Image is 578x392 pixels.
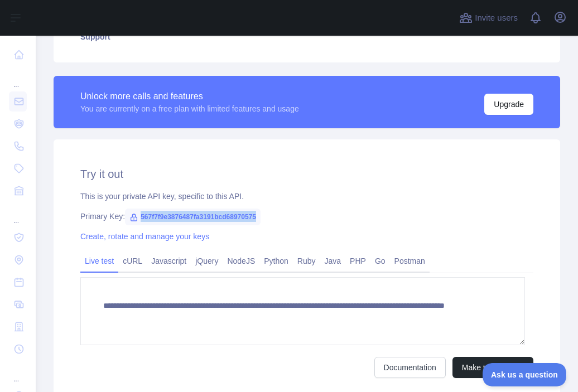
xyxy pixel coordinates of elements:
div: ... [9,203,27,225]
a: Live test [80,252,118,270]
a: Documentation [374,357,446,378]
div: Primary Key: [80,211,533,222]
div: Unlock more calls and features [80,90,299,103]
a: Ruby [293,252,320,270]
a: Support [67,25,547,49]
h2: Try it out [80,166,533,182]
a: jQuery [191,252,223,270]
div: ... [9,67,27,89]
button: Invite users [457,9,520,27]
a: Go [370,252,390,270]
a: Javascript [147,252,191,270]
a: Postman [390,252,430,270]
div: ... [9,361,27,384]
a: Java [320,252,346,270]
div: This is your private API key, specific to this API. [80,191,533,202]
span: 567f7f9e3876487fa3191bcd68970575 [125,209,261,225]
a: NodeJS [223,252,259,270]
span: Invite users [475,12,518,25]
button: Upgrade [484,94,533,115]
iframe: Toggle Customer Support [483,363,567,386]
a: Create, rotate and manage your keys [80,232,209,241]
a: cURL [118,252,147,270]
button: Make test request [452,357,533,378]
a: Python [259,252,293,270]
a: PHP [345,252,370,270]
div: You are currently on a free plan with limited features and usage [80,103,299,114]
